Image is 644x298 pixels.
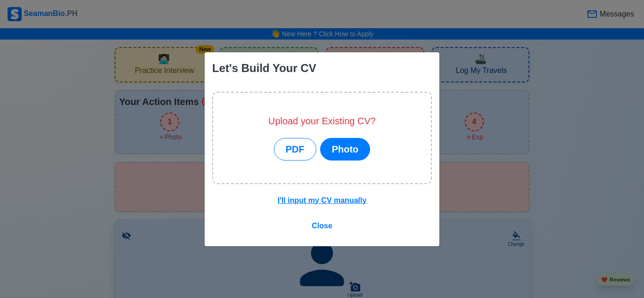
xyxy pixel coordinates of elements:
button: I'll input my CV manually [272,192,373,209]
div: Let's Build Your CV [212,60,316,77]
u: I'll input my CV manually [278,196,367,204]
button: Photo [320,138,371,161]
button: PDF [274,138,316,161]
span: Close [312,222,332,230]
button: Close [305,217,339,235]
h5: Upload your Existing CV? [268,115,376,127]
